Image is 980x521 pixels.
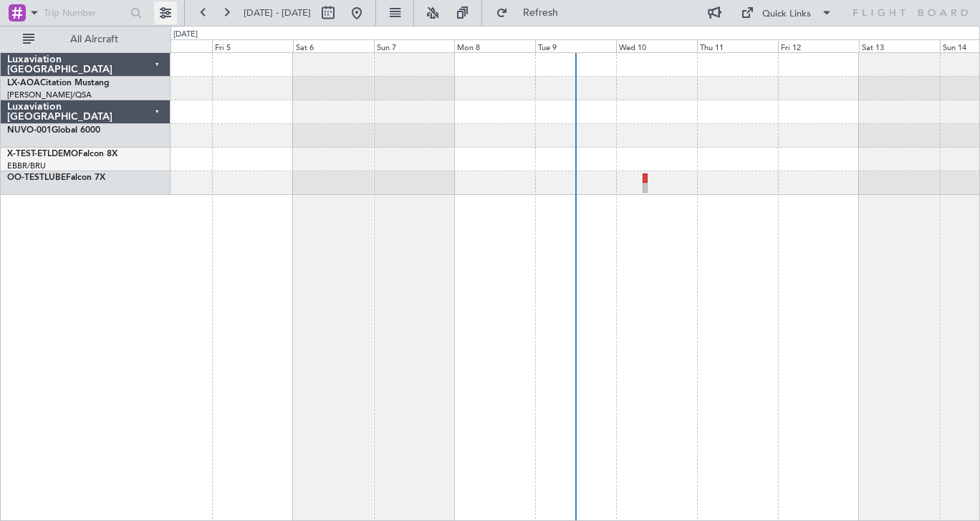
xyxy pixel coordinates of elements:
[173,29,198,41] div: [DATE]
[16,28,155,51] button: All Aircraft
[7,90,92,100] a: [PERSON_NAME]/QSA
[7,79,110,87] a: LX-AOACitation Mustang
[7,150,117,158] a: X-TEST-ETLDEMOFalcon 8X
[244,6,311,19] span: [DATE] - [DATE]
[293,39,374,52] div: Sat 6
[762,7,811,21] div: Quick Links
[454,39,535,52] div: Mon 8
[511,8,571,18] span: Refresh
[734,1,840,24] button: Quick Links
[778,39,859,52] div: Fri 12
[697,39,778,52] div: Thu 11
[44,2,123,24] input: Trip Number
[212,39,293,52] div: Fri 5
[616,39,697,52] div: Wed 10
[535,39,616,52] div: Tue 9
[7,173,105,182] a: OO-TESTLUBEFalcon 7X
[374,39,455,52] div: Sun 7
[7,161,46,171] a: EBBR/BRU
[7,173,66,182] span: OO-TESTLUBE
[7,79,40,87] span: LX-AOA
[37,34,151,44] span: All Aircraft
[7,126,100,135] a: NUVO-001Global 6000
[7,126,52,135] span: NUVO-001
[859,39,940,52] div: Sat 13
[489,1,575,24] button: Refresh
[7,150,78,158] span: X-TEST-ETLDEMO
